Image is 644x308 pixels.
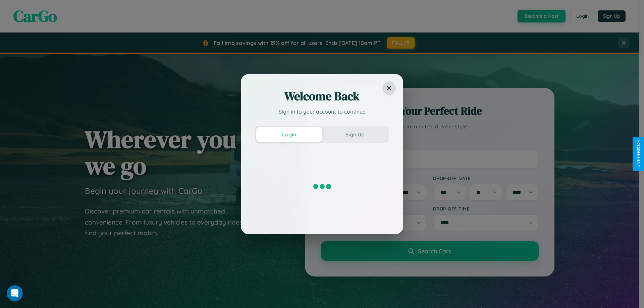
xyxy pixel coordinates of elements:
button: Login [256,127,322,142]
iframe: Intercom live chat [7,285,23,301]
h2: Welcome Back [255,88,389,104]
p: Sign in to your account to continue [255,108,389,116]
button: Sign Up [322,127,388,142]
div: Give Feedback [636,140,641,168]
